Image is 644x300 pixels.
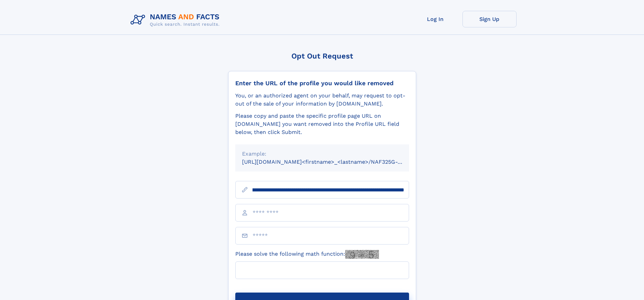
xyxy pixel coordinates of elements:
[242,150,402,158] div: Example:
[228,52,416,60] div: Opt Out Request
[242,159,422,165] small: [URL][DOMAIN_NAME]<firstname>_<lastname>/NAF325G-xxxxxxxx
[235,250,379,259] label: Please solve the following math function:
[235,92,409,108] div: You, or an authorized agent on your behalf, may request to opt-out of the sale of your informatio...
[462,11,517,27] a: Sign Up
[128,11,225,29] img: Logo Names and Facts
[235,79,409,87] div: Enter the URL of the profile you would like removed
[408,11,462,27] a: Log In
[235,112,409,136] div: Please copy and paste the specific profile page URL on [DOMAIN_NAME] you want removed into the Pr...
